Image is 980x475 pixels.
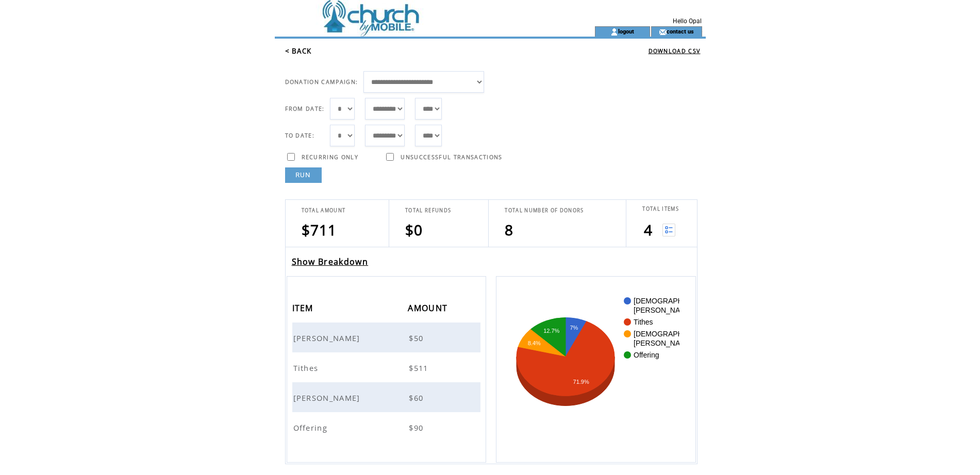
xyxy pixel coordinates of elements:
[292,256,369,267] a: Show Breakdown
[285,46,312,56] a: < BACK
[544,328,560,334] text: 12.7%
[408,300,450,319] span: AMOUNT
[505,207,584,214] span: TOTAL NUMBER OF DONORS
[409,393,426,403] span: $60
[409,363,430,373] span: $511
[405,207,451,214] span: TOTAL REFUNDS
[634,297,715,305] text: [DEMOGRAPHIC_DATA]
[401,154,502,161] span: UNSUCCESSFUL TRANSACTIONS
[285,105,325,112] span: FROM DATE:
[285,78,358,86] span: DONATION CAMPAIGN:
[293,393,363,403] span: [PERSON_NAME]
[292,304,316,311] a: ITEM
[285,167,322,183] a: RUN
[512,292,679,447] svg: A chart.
[293,333,363,343] span: [PERSON_NAME]
[662,224,675,236] img: View list
[285,132,315,139] span: TO DATE:
[528,340,541,346] text: 8.4%
[634,351,659,359] text: Offering
[634,339,693,347] text: [PERSON_NAME]
[302,220,337,240] span: $711
[405,220,423,240] span: $0
[649,47,701,55] a: DOWNLOAD CSV
[292,300,316,319] span: ITEM
[293,362,321,371] a: Tithes
[570,325,578,331] text: 7%
[618,28,634,35] a: logout
[644,220,653,240] span: 4
[409,333,426,343] span: $50
[302,207,346,214] span: TOTAL AMOUNT
[634,306,693,314] text: [PERSON_NAME]
[642,206,679,212] span: TOTAL ITEMS
[667,28,694,35] a: contact us
[634,330,715,338] text: [DEMOGRAPHIC_DATA]
[302,154,359,161] span: RECURRING ONLY
[293,363,321,373] span: Tithes
[505,220,513,240] span: 8
[673,18,702,25] span: Hello Opal
[409,422,426,433] span: $90
[634,318,653,326] text: Tithes
[293,422,330,433] span: Offering
[293,392,363,401] a: [PERSON_NAME]
[573,379,589,385] text: 71.9%
[293,422,330,431] a: Offering
[610,28,618,36] img: account_icon.gif
[408,304,450,311] a: AMOUNT
[293,332,363,342] a: [PERSON_NAME]
[659,28,667,36] img: contact_us_icon.gif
